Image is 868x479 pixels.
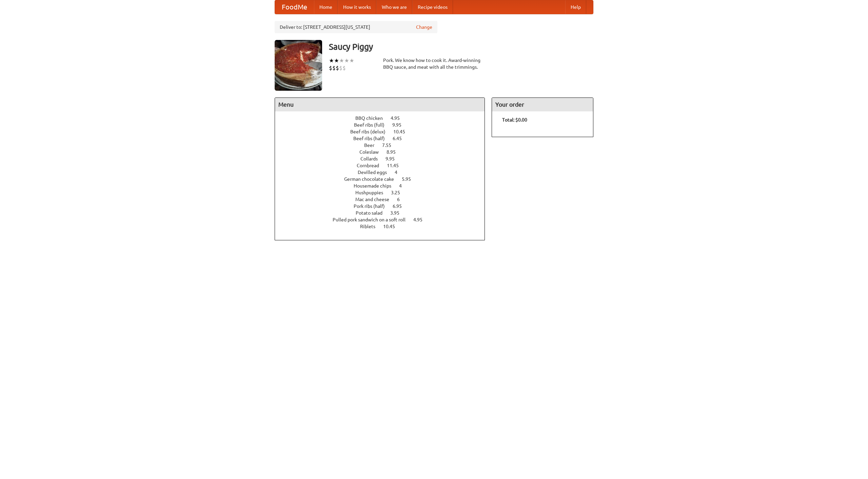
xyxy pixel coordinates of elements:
h3: Saucy Piggy [329,40,593,53]
a: Pulled pork sandwich on a soft roll 4.95 [333,217,435,222]
h4: Your order [492,98,593,111]
a: Change [416,24,432,30]
span: Cornbread [357,163,386,168]
span: Beef ribs (delux) [350,129,392,134]
a: Beef ribs (full) 9.95 [354,122,414,128]
a: Hushpuppies 3.25 [355,190,413,195]
a: Cornbread 11.45 [357,163,411,168]
span: 8.95 [387,149,402,155]
li: ★ [344,57,349,64]
a: Beef ribs (half) 6.45 [353,136,414,141]
span: Pulled pork sandwich on a soft roll [333,217,412,222]
span: 4.95 [391,115,407,121]
img: angular.jpg [275,40,322,91]
a: Beer 7.55 [364,143,404,148]
li: $ [336,64,339,72]
span: 11.45 [387,163,406,168]
a: Coleslaw 8.95 [359,149,408,155]
a: How it works [338,0,376,14]
span: Beer [364,143,381,148]
b: Total: $0.00 [502,117,527,123]
span: 6.95 [393,203,409,209]
span: 9.95 [392,122,408,128]
a: Mac and cheese 6 [355,197,412,202]
span: 10.45 [383,224,402,229]
a: Help [565,0,586,14]
span: Pork ribs (half) [354,203,392,209]
span: Beef ribs (half) [353,136,392,141]
span: 4 [395,170,404,175]
span: 7.55 [382,143,398,148]
span: Beef ribs (full) [354,122,391,128]
li: ★ [329,57,334,64]
a: Housemade chips 4 [354,183,414,189]
span: German chocolate cake [344,176,401,182]
a: German chocolate cake 5.95 [344,176,423,182]
h4: Menu [275,98,485,111]
a: Home [314,0,338,14]
span: BBQ chicken [355,115,390,121]
span: Collards [360,156,384,161]
span: 4 [399,183,409,189]
span: 5.95 [402,176,418,182]
span: 4.95 [413,217,429,222]
span: Housemade chips [354,183,398,189]
a: FoodMe [275,0,314,14]
li: $ [329,64,332,72]
a: BBQ chicken 4.95 [355,115,412,121]
a: Potato salad 3.95 [356,210,412,216]
a: Who we are [376,0,412,14]
span: Potato salad [356,210,389,216]
li: $ [342,64,346,72]
a: Collards 9.95 [360,156,407,161]
a: Pork ribs (half) 6.95 [354,203,414,209]
span: Riblets [360,224,382,229]
span: 6.45 [393,136,409,141]
div: Pork. We know how to cook it. Award-winning BBQ sauce, and meat with all the trimmings. [383,57,485,70]
li: $ [332,64,336,72]
a: Devilled eggs 4 [358,170,410,175]
li: ★ [339,57,344,64]
span: Mac and cheese [355,197,396,202]
span: 3.25 [391,190,407,195]
span: 10.45 [393,129,412,134]
span: Coleslaw [359,149,386,155]
span: 9.95 [386,156,401,161]
a: Beef ribs (delux) 10.45 [350,129,418,134]
span: Devilled eggs [358,170,394,175]
a: Riblets 10.45 [360,224,408,229]
div: Deliver to: [STREET_ADDRESS][US_STATE] [275,21,437,33]
li: ★ [349,57,354,64]
span: Hushpuppies [355,190,390,195]
li: ★ [334,57,339,64]
a: Recipe videos [412,0,453,14]
span: 6 [397,197,407,202]
span: 3.95 [390,210,406,216]
li: $ [339,64,342,72]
